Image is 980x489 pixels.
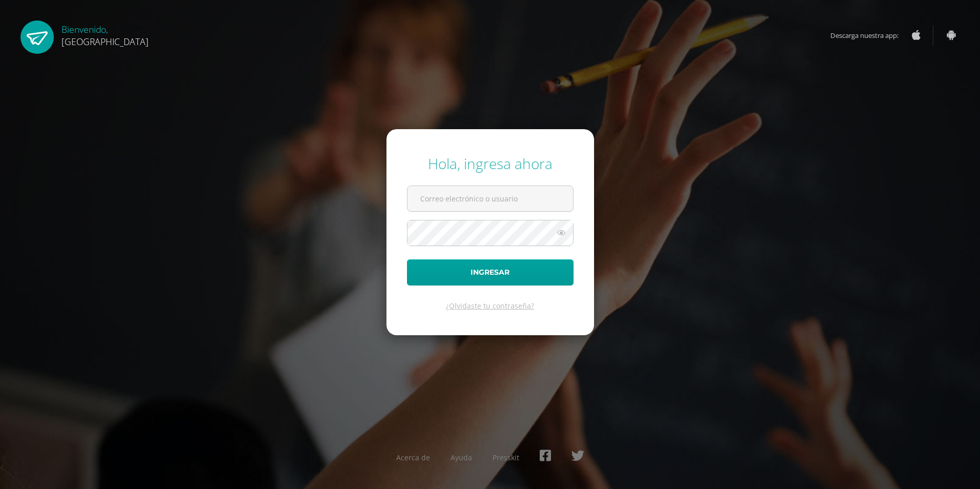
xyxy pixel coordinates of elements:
[446,301,534,311] a: ¿Olvidaste tu contraseña?
[407,154,574,173] div: Hola, ingresa ahora
[396,453,430,462] a: Acerca de
[62,35,149,48] span: [GEOGRAPHIC_DATA]
[830,26,909,45] span: Descarga nuestra app:
[62,21,149,48] div: Bienvenido,
[407,259,574,286] button: Ingresar
[451,453,472,462] a: Ayuda
[493,453,519,462] a: Presskit
[407,186,573,211] input: Correo electrónico o usuario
